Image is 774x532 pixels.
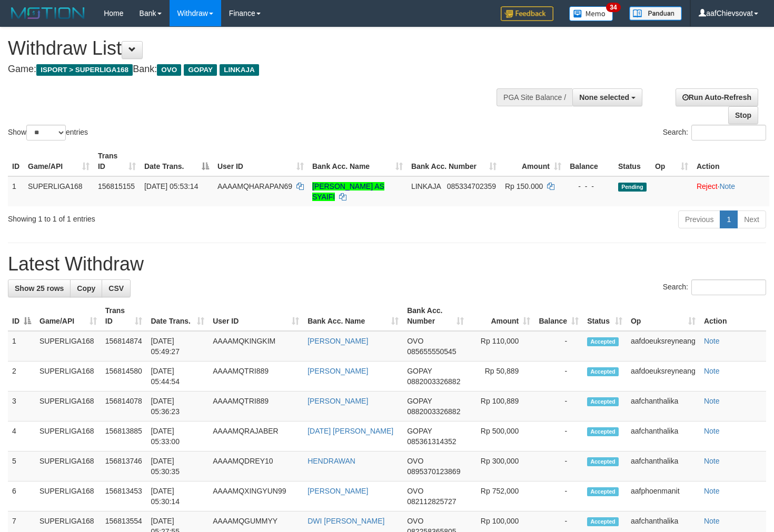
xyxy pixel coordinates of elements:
[468,451,535,481] td: Rp 300,000
[565,146,614,176] th: Balance
[8,176,24,206] td: 1
[101,451,147,481] td: 156813746
[8,125,88,140] label: Show entries
[704,337,720,345] a: Note
[719,182,735,190] a: Note
[606,3,620,12] span: 34
[629,6,682,21] img: panduan.png
[627,362,700,392] td: aafdoeuksreyneang
[534,301,583,331] th: Balance: activate to sort column ascending
[534,421,583,451] td: -
[407,407,460,416] span: Copy 0882003326882 to clipboard
[468,301,535,331] th: Amount: activate to sort column ascending
[307,487,368,495] a: [PERSON_NAME]
[627,421,700,451] td: aafchanthalika
[36,64,133,76] span: ISPORT > SUPERLIGA168
[468,481,535,511] td: Rp 752,000
[8,254,766,275] h1: Latest Withdraw
[692,176,769,206] td: ·
[407,146,501,176] th: Bank Acc. Number: activate to sort column ascending
[534,392,583,421] td: -
[146,301,209,331] th: Date Trans.: activate to sort column ascending
[146,392,209,421] td: [DATE] 05:36:23
[101,362,147,392] td: 156814580
[146,421,209,451] td: [DATE] 05:33:00
[569,6,613,21] img: Button%20Memo.svg
[627,392,700,421] td: aafchanthalika
[101,392,147,421] td: 156814078
[627,451,700,481] td: aafchanthalika
[8,331,35,362] td: 1
[411,182,441,190] span: LINKAJA
[35,301,101,331] th: Game/API: activate to sort column ascending
[307,397,368,405] a: [PERSON_NAME]
[579,93,629,102] span: None selected
[587,397,619,406] span: Accepted
[108,284,124,293] span: CSV
[77,284,95,293] span: Copy
[209,362,303,392] td: AAAAMQTRI889
[209,301,303,331] th: User ID: activate to sort column ascending
[572,88,642,106] button: None selected
[8,451,35,481] td: 5
[468,421,535,451] td: Rp 500,000
[692,146,769,176] th: Action
[497,88,572,106] div: PGA Site Balance /
[407,397,432,405] span: GOPAY
[501,146,565,176] th: Amount: activate to sort column ascending
[587,517,619,526] span: Accepted
[407,457,423,465] span: OVO
[570,181,610,192] div: - - -
[101,301,147,331] th: Trans ID: activate to sort column ascending
[35,392,101,421] td: SUPERLIGA168
[534,331,583,362] td: -
[35,331,101,362] td: SUPERLIGA168
[627,331,700,362] td: aafdoeuksreyneang
[407,517,423,525] span: OVO
[101,481,147,511] td: 156813453
[94,146,140,176] th: Trans ID: activate to sort column ascending
[8,209,315,224] div: Showing 1 to 1 of 1 entries
[407,427,432,435] span: GOPAY
[8,279,71,297] a: Show 25 rows
[587,337,619,346] span: Accepted
[213,146,308,176] th: User ID: activate to sort column ascending
[587,487,619,496] span: Accepted
[220,64,259,76] span: LINKAJA
[587,367,619,376] span: Accepted
[35,451,101,481] td: SUPERLIGA168
[24,146,94,176] th: Game/API: activate to sort column ascending
[678,210,720,228] a: Previous
[35,362,101,392] td: SUPERLIGA168
[308,146,407,176] th: Bank Acc. Name: activate to sort column ascending
[146,481,209,511] td: [DATE] 05:30:14
[407,487,423,495] span: OVO
[8,421,35,451] td: 4
[8,64,505,75] h4: Game: Bank:
[209,392,303,421] td: AAAAMQTRI889
[184,64,217,76] span: GOPAY
[101,331,147,362] td: 156814874
[587,457,619,466] span: Accepted
[704,427,720,435] a: Note
[447,182,496,190] span: Copy 085334702359 to clipboard
[704,367,720,375] a: Note
[15,284,64,293] span: Show 25 rows
[407,367,432,375] span: GOPAY
[737,210,766,228] a: Next
[505,182,543,190] span: Rp 150.000
[627,301,700,331] th: Op: activate to sort column ascending
[691,125,766,140] input: Search:
[35,421,101,451] td: SUPERLIGA168
[8,392,35,421] td: 3
[209,331,303,362] td: AAAAMQKINGKIM
[8,146,24,176] th: ID
[146,451,209,481] td: [DATE] 05:30:35
[217,182,292,190] span: AAAAMQHARAPAN69
[307,337,368,345] a: [PERSON_NAME]
[140,146,213,176] th: Date Trans.: activate to sort column descending
[35,481,101,511] td: SUPERLIGA168
[8,481,35,511] td: 6
[407,467,460,476] span: Copy 0895370123869 to clipboard
[587,427,619,436] span: Accepted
